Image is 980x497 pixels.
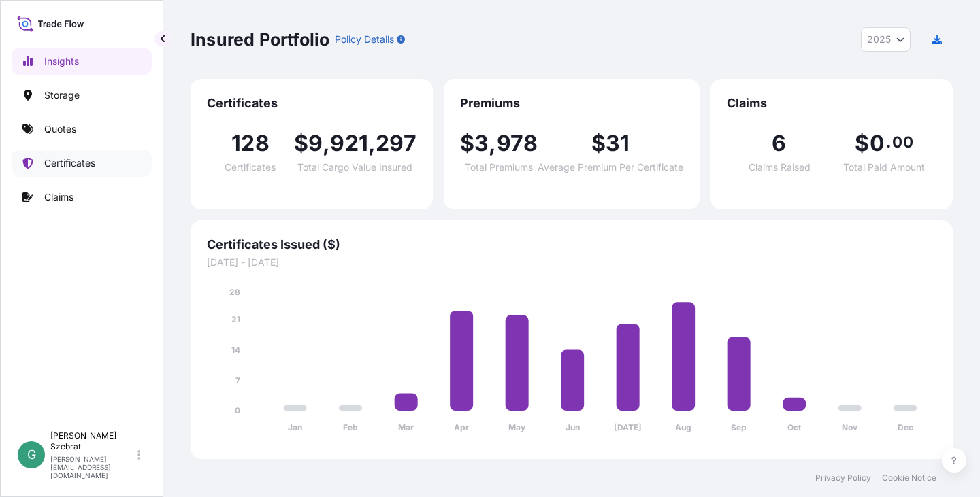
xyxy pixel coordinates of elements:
[892,137,913,148] span: 00
[294,133,308,154] span: $
[44,156,95,170] p: Certificates
[50,430,135,452] p: [PERSON_NAME] Szebrat
[898,422,913,432] tspan: Dec
[343,422,358,432] tspan: Feb
[398,422,414,432] tspan: Mar
[474,133,489,154] span: 3
[772,133,786,154] span: 6
[376,133,416,154] span: 297
[225,162,276,172] span: Certificates
[297,162,412,172] span: Total Cargo Value Insured
[44,88,80,102] p: Storage
[727,95,936,112] span: Claims
[489,133,496,154] span: ,
[44,190,73,204] p: Claims
[12,82,152,109] a: Storage
[842,422,858,432] tspan: Nov
[497,133,538,154] span: 978
[538,162,683,172] span: Average Premium Per Certificate
[591,133,606,154] span: $
[231,133,269,154] span: 128
[861,27,911,52] button: Year Selector
[566,422,580,432] tspan: Jun
[675,422,691,432] tspan: Aug
[855,133,869,154] span: $
[288,422,302,432] tspan: Jan
[815,473,871,483] a: Privacy Policy
[870,133,885,154] span: 0
[454,422,469,432] tspan: Apr
[231,345,240,355] tspan: 14
[886,137,891,148] span: .
[44,54,79,68] p: Insights
[231,314,240,324] tspan: 21
[323,133,330,154] span: ,
[12,184,152,211] a: Claims
[229,287,240,297] tspan: 28
[787,422,802,432] tspan: Oct
[731,422,747,432] tspan: Sep
[465,162,533,172] span: Total Premiums
[50,455,135,479] p: [PERSON_NAME][EMAIL_ADDRESS][DOMAIN_NAME]
[191,29,329,50] p: Insured Portfolio
[335,33,394,46] p: Policy Details
[749,162,811,172] span: Claims Raised
[614,422,642,432] tspan: [DATE]
[882,473,936,483] a: Cookie Notice
[460,95,683,112] span: Premiums
[235,375,240,385] tspan: 7
[207,256,936,269] span: [DATE] - [DATE]
[12,116,152,143] a: Quotes
[207,237,936,253] span: Certificates Issued ($)
[843,162,925,172] span: Total Paid Amount
[235,405,240,415] tspan: 0
[27,448,36,462] span: G
[44,122,76,136] p: Quotes
[508,422,526,432] tspan: May
[368,133,376,154] span: ,
[606,133,630,154] span: 31
[207,95,416,112] span: Certificates
[330,133,368,154] span: 921
[308,133,323,154] span: 9
[12,150,152,177] a: Certificates
[867,33,891,46] span: 2025
[12,48,152,75] a: Insights
[460,133,474,154] span: $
